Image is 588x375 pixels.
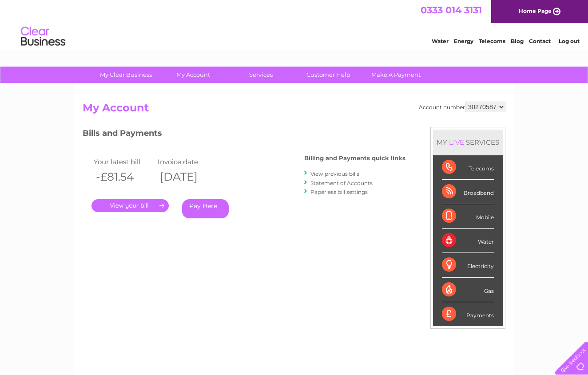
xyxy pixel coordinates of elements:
[359,67,433,83] a: Make A Payment
[83,127,405,142] h3: Bills and Payments
[432,38,449,44] a: Water
[304,155,405,162] h4: Billing and Payments quick links
[442,253,494,277] div: Electricity
[83,102,505,118] h2: My Account
[529,38,551,44] a: Contact
[479,38,505,44] a: Telecoms
[310,180,373,186] a: Statement of Accounts
[447,138,466,146] div: LIVE
[433,130,503,155] div: MY SERVICES
[91,168,155,186] th: -£81.54
[442,180,494,204] div: Broadband
[182,199,229,218] a: Pay Here
[91,156,155,168] td: Your latest bill
[559,38,580,44] a: Log out
[155,156,219,168] td: Invoice date
[89,67,163,83] a: My Clear Business
[20,23,66,50] img: logo.png
[442,204,494,229] div: Mobile
[310,189,368,195] a: Paperless bill settings
[442,278,494,302] div: Gas
[442,302,494,326] div: Payments
[419,102,505,112] div: Account number
[310,170,359,177] a: View previous bills
[157,67,230,83] a: My Account
[511,38,524,44] a: Blog
[224,67,298,83] a: Services
[155,168,219,186] th: [DATE]
[442,155,494,180] div: Telecoms
[292,67,365,83] a: Customer Help
[421,4,482,16] a: 0333 014 3131
[454,38,473,44] a: Energy
[85,5,505,43] div: Clear Business is a trading name of Verastar Limited (registered in [GEOGRAPHIC_DATA] No. 3667643...
[91,199,169,212] a: .
[442,229,494,253] div: Water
